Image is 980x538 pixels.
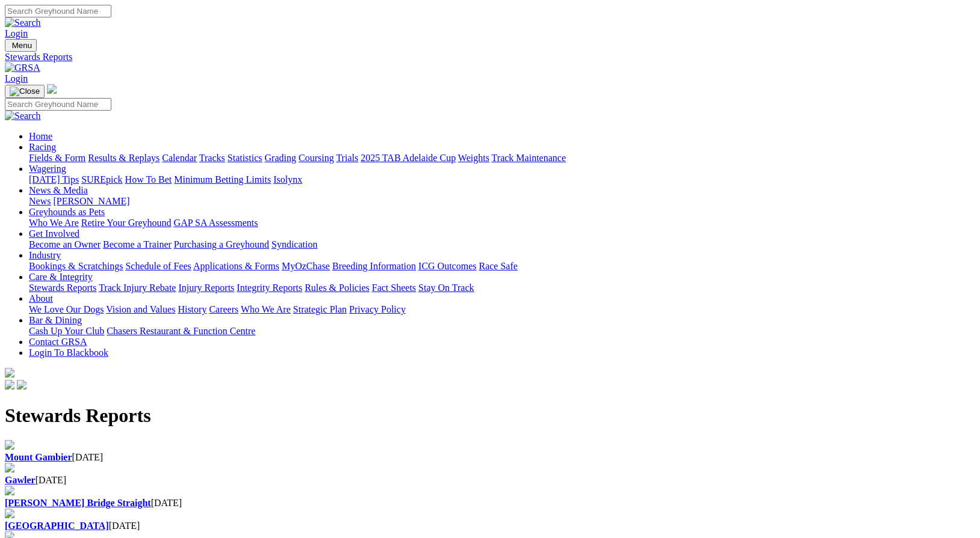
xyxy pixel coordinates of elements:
div: Care & Integrity [29,283,975,293]
a: We Love Our Dogs [29,304,104,314]
a: Strategic Plan [293,304,347,314]
a: News [29,196,51,206]
a: Vision and Values [106,304,175,314]
a: Track Maintenance [492,153,566,163]
a: Fact Sheets [372,283,416,293]
img: file-red.svg [5,440,14,450]
a: Industry [29,250,61,260]
a: Track Injury Rebate [99,283,176,293]
a: Cash Up Your Club [29,326,104,336]
a: Rules & Policies [305,283,370,293]
a: Login To Blackbook [29,347,108,358]
img: Search [5,111,41,121]
img: GRSA [5,63,40,73]
a: Greyhounds as Pets [29,207,105,217]
a: 2025 TAB Adelaide Cup [361,153,456,163]
div: Racing [29,153,975,164]
a: Stay On Track [418,283,474,293]
a: Bookings & Scratchings [29,261,123,271]
a: Purchasing a Greyhound [174,239,269,249]
div: About [29,304,975,315]
a: Racing [29,142,56,152]
button: Toggle navigation [5,85,45,98]
input: Search [5,98,111,111]
a: SUREpick [81,174,122,185]
div: Bar & Dining [29,326,975,337]
a: Grading [265,153,296,163]
a: Who We Are [241,304,291,314]
button: Toggle navigation [5,39,37,52]
img: logo-grsa-white.png [47,84,57,94]
a: [PERSON_NAME] Bridge Straight [5,498,151,508]
img: file-red.svg [5,463,14,472]
a: Calendar [162,153,197,163]
div: Industry [29,261,975,272]
a: Syndication [271,239,317,249]
a: Gawler [5,475,36,485]
a: History [178,304,206,314]
a: Mount Gambier [5,452,72,462]
a: Applications & Forms [193,261,279,271]
a: Login [5,28,28,38]
a: Tracks [199,153,225,163]
a: [DATE] Tips [29,174,79,185]
a: Contact GRSA [29,337,87,347]
div: [DATE] [5,521,975,531]
div: [DATE] [5,452,975,463]
div: Wagering [29,174,975,185]
a: Injury Reports [178,283,234,293]
a: Schedule of Fees [125,261,191,271]
a: Minimum Betting Limits [174,174,271,185]
a: Wagering [29,164,66,174]
a: Become a Trainer [103,239,172,249]
a: How To Bet [125,174,172,185]
img: facebook.svg [5,380,14,390]
a: News & Media [29,185,88,195]
a: [GEOGRAPHIC_DATA] [5,521,109,531]
a: Bar & Dining [29,315,82,325]
img: file-red.svg [5,486,14,495]
div: Greyhounds as Pets [29,218,975,228]
a: Who We Are [29,218,79,228]
input: Search [5,5,111,17]
div: [DATE] [5,475,975,486]
a: Careers [209,304,238,314]
a: MyOzChase [282,261,330,271]
span: Menu [12,41,32,50]
img: logo-grsa-white.png [5,368,14,378]
a: Become an Owner [29,239,101,249]
a: Coursing [299,153,334,163]
a: About [29,293,53,304]
a: Privacy Policy [349,304,406,314]
a: GAP SA Assessments [174,218,258,228]
a: Breeding Information [332,261,416,271]
a: Fields & Form [29,153,85,163]
img: twitter.svg [17,380,26,390]
div: Get Involved [29,239,975,250]
a: Weights [458,153,489,163]
a: Stewards Reports [29,283,96,293]
a: Retire Your Greyhound [81,218,172,228]
a: [PERSON_NAME] [53,196,129,206]
img: Search [5,17,41,28]
a: Get Involved [29,228,79,239]
div: [DATE] [5,498,975,509]
a: Integrity Reports [237,283,302,293]
a: Stewards Reports [5,52,975,63]
a: Isolynx [273,174,302,185]
a: Care & Integrity [29,272,93,282]
a: Trials [336,153,358,163]
a: Login [5,73,28,84]
a: ICG Outcomes [418,261,476,271]
a: Results & Replays [88,153,160,163]
h1: Stewards Reports [5,405,975,427]
a: Chasers Restaurant & Function Centre [107,326,255,336]
a: Statistics [228,153,262,163]
div: News & Media [29,196,975,207]
a: Race Safe [479,261,517,271]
